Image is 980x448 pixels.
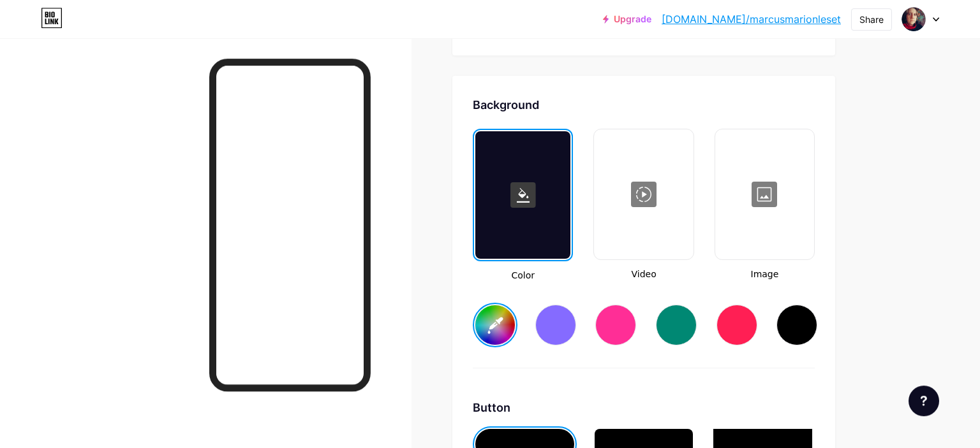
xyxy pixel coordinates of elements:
[473,269,573,282] span: Color
[473,96,815,113] div: Background
[662,11,841,27] a: [DOMAIN_NAME]/marcusmarionleset
[603,14,651,24] a: Upgrade
[715,268,815,281] span: Image
[859,13,884,26] div: Share
[902,7,926,31] img: marcusmarionleset
[593,268,694,281] span: Video
[473,399,815,416] div: Button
